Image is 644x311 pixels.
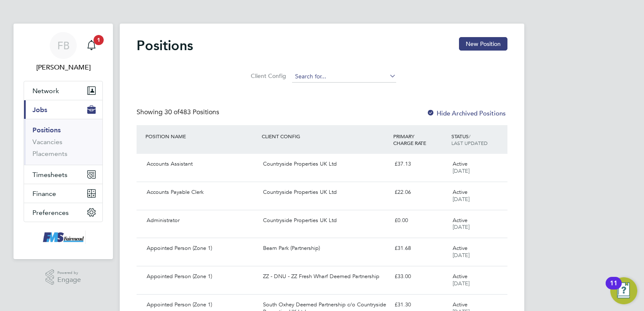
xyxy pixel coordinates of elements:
span: [DATE] [453,280,470,287]
span: FB [57,40,70,51]
a: Go to home page [24,231,103,244]
div: £0.00 [391,214,449,228]
span: 30 of [164,108,180,116]
div: Showing [137,108,221,117]
img: f-mead-logo-retina.png [41,231,86,244]
div: CLIENT CONFIG [260,129,391,144]
span: Engage [57,276,81,284]
div: 11 [610,283,617,294]
div: Administrator [143,214,260,228]
div: Countryside Properties UK Ltd [260,157,391,171]
span: Timesheets [32,171,67,179]
div: Jobs [24,119,102,165]
h2: Positions [137,37,193,54]
div: £22.06 [391,185,449,199]
span: Powered by [57,269,81,276]
span: [DATE] [453,196,470,203]
a: FB[PERSON_NAME] [24,32,103,72]
div: POSITION NAME [143,129,260,144]
a: 1 [83,32,100,59]
span: [DATE] [453,167,470,174]
label: Client Config [248,72,286,80]
span: Preferences [32,209,69,217]
div: Accounts Assistant [143,157,260,171]
button: Preferences [24,203,102,222]
span: Active [453,217,467,224]
span: Active [453,301,467,308]
div: £31.68 [391,241,449,255]
span: Active [453,188,467,196]
div: Beam Park (Partnership) [260,241,391,255]
input: Search for... [292,71,396,83]
div: Countryside Properties UK Ltd [260,214,391,228]
div: £33.00 [391,270,449,284]
span: 483 Positions [164,108,219,116]
a: Placements [32,150,67,158]
span: Finance [32,190,56,198]
a: Powered byEngage [46,269,81,285]
div: ZZ - DNU - ZZ Fresh Wharf Deemed Partnership [260,270,391,284]
span: 1 [94,35,104,45]
span: Active [453,273,467,280]
span: Active [453,160,467,167]
button: Finance [24,184,102,203]
button: Timesheets [24,165,102,184]
a: Positions [32,126,61,134]
div: Accounts Payable Clerk [143,185,260,199]
div: £37.13 [391,157,449,171]
button: New Position [459,37,507,51]
button: Jobs [24,100,102,119]
div: STATUS [449,129,507,150]
div: Countryside Properties UK Ltd [260,185,391,199]
nav: Main navigation [13,24,113,259]
span: Jobs [32,106,47,114]
span: Active [453,244,467,252]
div: Appointed Person (Zone 1) [143,270,260,284]
span: LAST UPDATED [451,139,488,146]
span: [DATE] [453,223,470,231]
div: Appointed Person (Zone 1) [143,241,260,255]
span: Fiona Bird [24,62,103,72]
a: Vacancies [32,138,62,146]
button: Network [24,81,102,100]
span: / [469,133,470,139]
span: Network [32,87,59,95]
label: Hide Archived Positions [427,109,506,117]
span: [DATE] [453,252,470,259]
button: Open Resource Center, 11 new notifications [610,277,637,304]
div: PRIMARY CHARGE RATE [391,129,449,150]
